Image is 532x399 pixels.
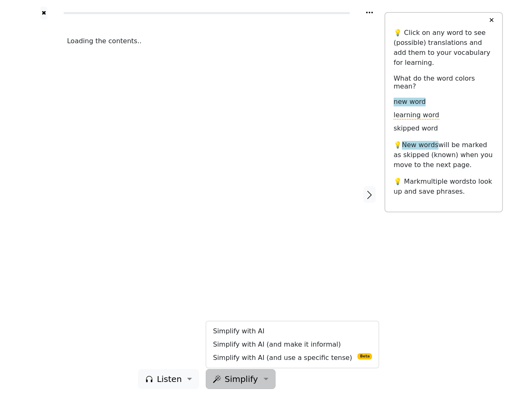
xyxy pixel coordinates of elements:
[402,141,438,150] span: New words
[40,7,47,20] button: ✖
[394,98,426,106] span: new word
[138,369,199,389] button: Listen
[206,325,379,338] a: Simplify with AI
[206,321,379,368] div: Listen
[224,373,258,385] span: Simplify
[484,13,499,28] button: ✕
[394,124,438,133] span: skipped word
[421,177,470,185] span: multiple words
[67,36,347,46] div: Loading the contents..
[394,111,439,120] span: learning word
[394,140,494,170] p: 💡 will be marked as skipped (known) when you move to the next page.
[206,369,275,389] button: Simplify
[206,338,379,351] a: Simplify with AI (and make it informal)
[394,177,494,197] p: 💡 Mark to look up and save phrases.
[394,74,494,90] h6: What do the word colors mean?
[206,351,379,365] a: Simplify with AI (and use a specific tense) Beta
[357,353,372,360] span: Beta
[394,28,494,68] p: 💡 Click on any word to see (possible) translations and add them to your vocabulary for learning.
[157,373,182,385] span: Listen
